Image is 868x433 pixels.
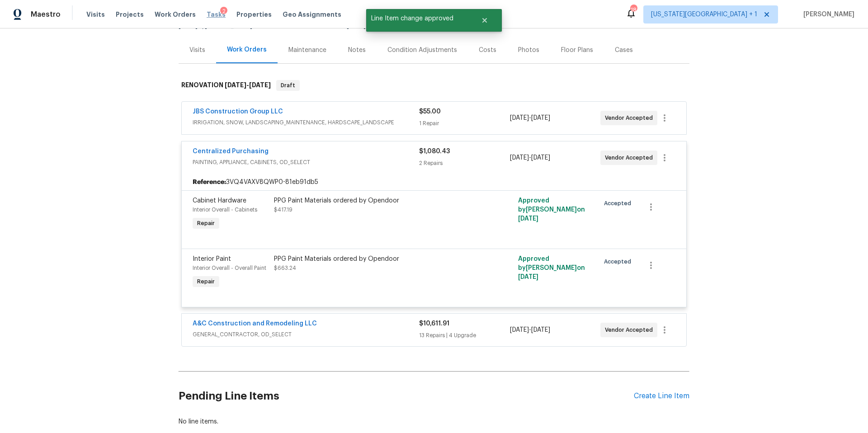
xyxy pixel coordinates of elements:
span: [DATE] [531,155,550,161]
span: Repair [193,277,218,286]
span: - [225,82,271,88]
div: Visits [189,46,205,55]
span: Renovation [311,23,416,29]
span: - [510,325,550,334]
div: Cases [615,46,633,55]
span: Interior Paint [193,256,231,262]
a: A&C Construction and Remodeling LLC [193,320,317,327]
div: 18 [630,5,637,14]
div: Maintenance [288,46,326,55]
span: [DATE] [347,23,366,29]
span: PAINTING, APPLIANCE, CABINETS, OD_SELECT [193,158,419,167]
span: Work Orders [155,10,196,19]
span: Vendor Accepted [605,153,656,162]
span: [DATE] [510,327,529,333]
span: [DATE] [179,23,198,29]
span: [PERSON_NAME] [800,10,854,19]
span: $1,080.43 [419,148,450,155]
div: 3VQ4VAXV8QWP0-81eb91db5 [182,174,686,190]
div: No line items. [179,417,689,426]
span: Draft [277,81,299,90]
span: Interior Overall - Cabinets [193,207,257,212]
div: Costs [479,46,496,55]
span: $10,611.91 [419,320,449,327]
span: [DATE] [225,82,246,88]
span: - [510,153,550,162]
span: Cabinet Hardware [193,198,246,204]
div: Work Orders [227,45,267,54]
span: [US_STATE][GEOGRAPHIC_DATA] + 1 [651,10,757,19]
span: GENERAL_CONTRACTOR, OD_SELECT [193,330,419,339]
span: [DATE] [531,327,550,333]
span: [DATE] [510,115,529,121]
span: Repair [193,219,218,228]
span: [DATE] [510,155,529,161]
span: Vendor Accepted [605,325,656,334]
h6: RENOVATION [181,80,271,91]
h2: Pending Line Items [179,375,634,417]
span: $417.19 [274,207,292,212]
div: Photos [518,46,539,55]
span: Approved by [PERSON_NAME] on [518,256,585,280]
span: Geo Assignments [283,10,341,19]
div: 13 Repairs | 4 Upgrade [419,331,509,340]
span: - [347,23,387,29]
div: 1 Repair [419,119,509,128]
span: Projects [116,10,144,19]
div: Create Line Item [634,392,689,400]
div: Floor Plans [561,46,593,55]
button: Close [470,11,500,29]
span: [DATE] [518,216,538,222]
span: Maestro [31,10,61,19]
span: [DATE] [531,115,550,121]
span: Properties [236,10,272,19]
div: Notes [348,46,366,55]
a: Centralized Purchasing [193,148,269,155]
div: 2 [220,7,227,16]
span: - [510,113,550,122]
a: JBS Construction Group LLC [193,108,283,115]
div: Condition Adjustments [387,46,457,55]
span: [DATE] [249,82,271,88]
span: Accepted [604,199,635,208]
span: [DATE] [518,274,538,280]
div: PPG Paint Materials ordered by Opendoor [274,196,472,205]
span: Accepted [604,257,635,266]
span: Vendor Accepted [605,113,656,122]
span: Line Item change approved [366,9,470,28]
span: Interior Overall - Overall Paint [193,265,266,271]
span: Approved by [PERSON_NAME] on [518,198,585,222]
span: $663.24 [274,265,296,271]
b: Reference: [193,178,226,187]
div: RENOVATION [DATE]-[DATE]Draft [179,71,689,100]
div: PPG Paint Materials ordered by Opendoor [274,254,472,264]
span: $55.00 [419,108,441,115]
span: Tasks [207,11,226,18]
div: 2 Repairs [419,159,509,168]
span: Visits [86,10,105,19]
span: IRRIGATION, SNOW, LANDSCAPING_MAINTENANCE, HARDSCAPE_LANDSCAPE [193,118,419,127]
